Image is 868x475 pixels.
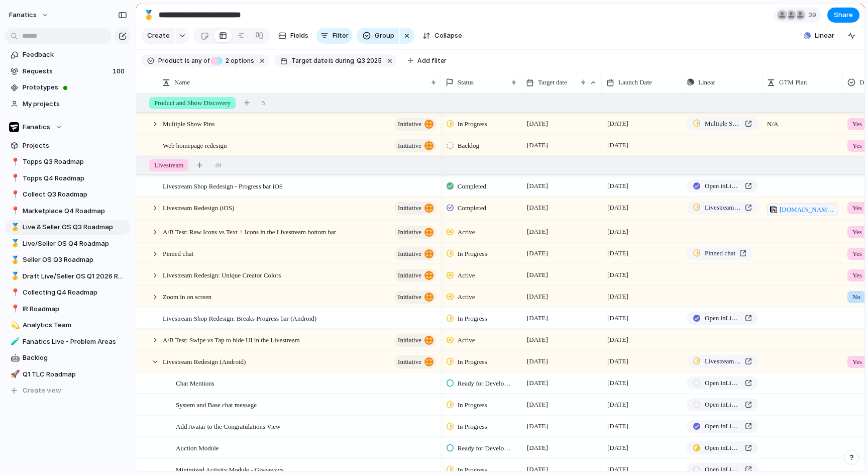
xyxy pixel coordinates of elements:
span: 2 [223,57,231,64]
span: Linear [698,77,715,87]
span: Open in Linear [705,400,741,410]
span: initiative [398,290,421,304]
span: No [852,292,860,302]
a: 📍IR Roadmap [5,302,131,317]
span: [DATE] [524,334,551,346]
span: Product [158,56,183,65]
span: Draft Live/Seller OS Q1 2026 Roadmap [23,271,127,281]
span: [DATE] [605,269,631,281]
a: 📍Topps Q4 Roadmap [5,171,131,186]
span: initiative [398,225,421,239]
button: initiative [394,355,436,368]
a: 🤖Backlog [5,350,131,365]
span: [DATE] [524,377,551,389]
div: 🥇 [11,254,18,266]
span: [DATE] [524,442,551,454]
div: 🥇Live/Seller OS Q4 Roadmap [5,236,131,251]
span: Seller OS Q3 Roadmap [23,255,127,265]
span: is [185,56,190,65]
span: Backlog [23,353,127,363]
span: [DATE] [605,399,631,411]
button: Share [827,8,859,23]
div: 📍 [11,205,18,217]
span: [DATE] [605,118,631,130]
div: 💫Analytics Team [5,318,131,333]
span: Yes [852,141,862,151]
div: 🥇 [11,270,18,282]
button: 🥇 [141,7,157,23]
button: Linear [800,28,838,43]
span: Livestream Shop Redesign - Progress bar iOS [163,180,283,192]
span: Open in Linear [705,181,741,191]
a: 🚀Q1 TLC Roadmap [5,367,131,382]
button: Q3 2025 [355,55,384,66]
span: Collapse [435,31,462,41]
span: Zoom in on screen [163,291,211,302]
span: Completed [458,181,486,192]
span: Livestream Shop Redesign: Breaks Progress bar (Android) [163,312,316,324]
span: Yes [852,119,862,129]
span: 49 [214,160,221,170]
span: [DATE] [524,355,551,367]
a: 🥇Live & Seller OS Q3 Roadmap [5,220,131,235]
a: [DOMAIN_NAME][URL] [767,203,838,216]
button: initiative [394,247,436,260]
a: Prototypes [5,80,131,95]
span: Product and Show Discovery [154,98,231,108]
span: [DATE] [605,442,631,454]
button: Create view [5,383,131,398]
span: [DATE] [524,312,551,324]
button: 🥇 [9,222,19,232]
span: Livestream Redesign: Unique Creator Colors [163,269,281,280]
span: In Progress [458,357,487,367]
a: 📍Marketplace Q4 Roadmap [5,204,131,219]
span: GTM Plan [779,77,807,87]
span: A/B Test: Swipe vs Tap to hide UI in the Livestream [163,334,300,345]
span: [DATE] [524,399,551,411]
span: [DATE] [524,420,551,432]
a: Open inLinear [687,312,758,325]
span: initiative [398,333,421,347]
span: fanatics [9,10,37,20]
span: Livestream Redesign (Android) [163,355,246,367]
a: Livestream Redesign (iOS and Android) [687,355,758,368]
span: Projects [23,141,127,151]
button: Fields [274,28,312,44]
span: Minimized Activity Module - Giveaways [176,463,283,475]
span: Launch Date [618,77,652,87]
span: [DATE] [524,291,551,303]
button: initiative [394,202,436,215]
div: 📍 [11,303,18,315]
div: 🥇 [11,238,18,249]
span: Yes [852,357,862,367]
span: Pinned chat [163,247,193,259]
span: In Progress [458,465,487,475]
span: [DATE] [524,269,551,281]
button: 🥇 [9,255,19,265]
a: 📍Collect Q3 Roadmap [5,187,131,202]
div: 📍Topps Q3 Roadmap [5,154,131,169]
div: 🧪 [11,336,18,347]
div: 📍 [11,189,18,201]
span: Yes [852,227,862,237]
span: Share [834,10,853,20]
div: 🥇Seller OS Q3 Roadmap [5,252,131,267]
span: Feedback [23,50,127,60]
button: 🥇 [9,239,19,249]
span: [DATE] [605,180,631,192]
span: Create [147,31,170,41]
span: [DATE] [605,334,631,346]
div: 🥇 [11,222,18,233]
span: Open in Linear [705,313,741,323]
button: Add filter [402,54,453,68]
span: [DATE] [524,247,551,259]
span: Linear [815,31,834,41]
span: Marketplace Q4 Roadmap [23,206,127,216]
span: Livestream Redesign (iOS and Android) [705,203,741,213]
span: Livestream Redesign (iOS and Android) [705,356,741,366]
span: Chat Mentions [176,377,214,389]
button: Filter [316,28,353,44]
